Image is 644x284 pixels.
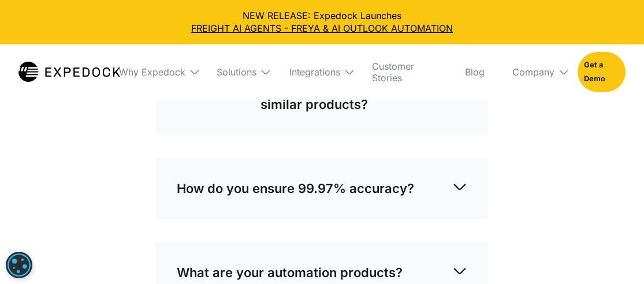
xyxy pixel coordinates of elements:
a: Customer Stories [363,44,446,100]
div: Company [503,44,569,100]
div: Integrations [280,44,353,100]
div: Why Expedock [119,66,185,78]
div: Integrations [289,66,340,78]
iframe: Chat Widget [586,229,644,284]
div: Why Expedock [110,44,198,100]
p: What are your automation products? [177,263,403,282]
div: Company [512,66,554,78]
div: Solutions [207,44,271,100]
div: NEW RELEASE: Expedock Launches [9,9,635,35]
a: Get a Demo [578,52,626,92]
p: How do you ensure 99.97% accuracy? [177,179,414,198]
a: Blog [456,44,494,100]
a: FREIGHT AI AGENTS - FREYA & AI OUTLOOK AUTOMATION [9,22,635,35]
div: Solutions [217,66,256,78]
